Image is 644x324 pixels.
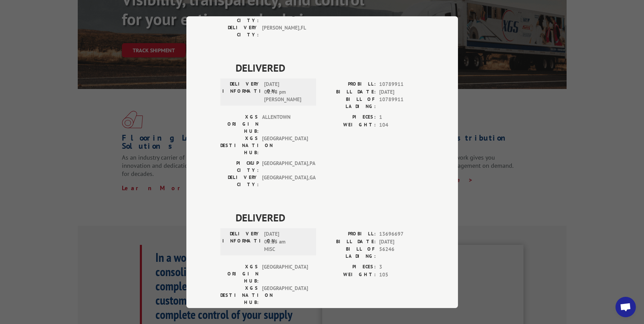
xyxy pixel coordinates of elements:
span: 10789911 [379,96,424,110]
span: [PERSON_NAME] , FL [262,24,308,38]
label: DELIVERY CITY: [220,174,259,188]
label: PICKUP CITY: [220,10,259,24]
label: BILL DATE: [322,88,376,96]
span: [DATE] 08:15 am MISC [264,230,310,253]
label: WEIGHT: [322,271,376,278]
label: XGS DESTINATION HUB: [220,135,259,156]
label: PICKUP CITY: [220,160,259,174]
label: BILL OF LADING: [322,96,376,110]
span: [GEOGRAPHIC_DATA] [262,263,308,285]
label: DELIVERY CITY: [220,24,259,38]
label: DELIVERY INFORMATION: [222,80,261,104]
label: XGS DESTINATION HUB: [220,285,259,306]
span: 1 [379,113,424,121]
span: 105 [379,271,424,278]
label: DELIVERY INFORMATION: [222,230,261,253]
span: 13696697 [379,230,424,238]
span: [GEOGRAPHIC_DATA] [262,285,308,306]
label: PIECES: [322,113,376,121]
span: DELIVERED [236,60,424,75]
span: [GEOGRAPHIC_DATA] , PA [262,160,308,174]
label: WEIGHT: [322,121,376,129]
span: [DATE] [379,88,424,96]
span: [GEOGRAPHIC_DATA] [262,135,308,156]
span: 3 [379,263,424,271]
label: XGS ORIGIN HUB: [220,113,259,135]
label: BILL OF LADING: [322,246,376,260]
span: ALLENTOWN [262,113,308,135]
span: [GEOGRAPHIC_DATA] , GA [262,174,308,188]
label: XGS ORIGIN HUB: [220,263,259,285]
span: DELIVERED [236,210,424,225]
div: Open chat [615,297,636,317]
label: PIECES: [322,263,376,271]
span: [GEOGRAPHIC_DATA] , GA [262,10,308,24]
span: [DATE] 01:48 pm [PERSON_NAME] [264,80,310,104]
label: BILL DATE: [322,238,376,246]
span: 104 [379,121,424,129]
span: [DATE] [379,238,424,246]
label: PROBILL: [322,80,376,88]
span: 10789911 [379,80,424,88]
label: PROBILL: [322,230,376,238]
span: 56246 [379,246,424,260]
